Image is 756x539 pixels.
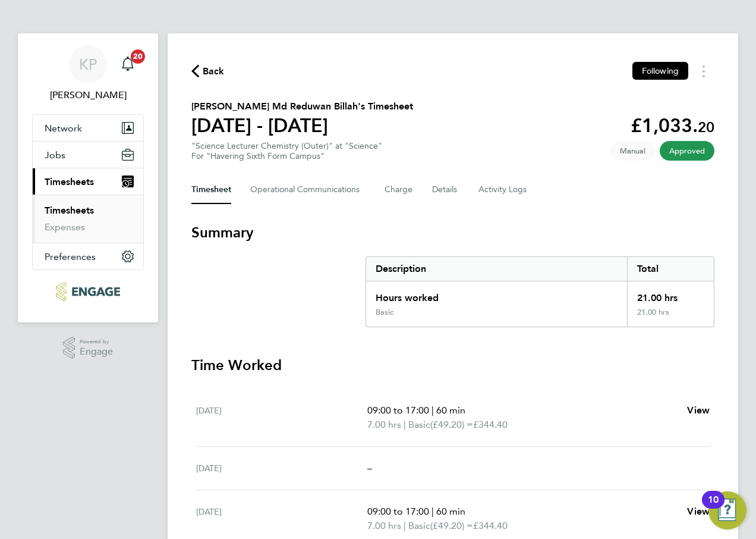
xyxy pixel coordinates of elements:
span: 20 [131,49,145,64]
button: Activity Logs [478,176,528,204]
span: 7.00 hrs [367,419,401,430]
span: – [367,462,372,474]
button: Details [432,176,459,204]
app-decimal: £1,033. [631,114,714,137]
button: Following [632,62,688,80]
span: Preferences [45,251,96,262]
div: Basic [376,308,393,317]
a: KP[PERSON_NAME] [32,45,144,102]
button: Timesheets Menu [693,62,714,80]
a: 20 [116,45,140,83]
span: 60 min [436,506,465,517]
img: ncclondon-logo-retina.png [56,282,119,301]
span: View [687,506,710,517]
span: 09:00 to 17:00 [367,506,429,517]
div: [DATE] [196,504,367,533]
div: Timesheets [33,195,143,243]
h3: Time Worked [191,356,714,375]
button: Jobs [33,142,143,168]
span: | [404,520,406,531]
button: Open Resource Center, 10 new notifications [708,491,746,529]
button: Operational Communications [250,176,366,204]
span: Powered by [80,337,113,347]
div: Description [366,257,627,281]
h1: [DATE] - [DATE] [191,114,413,137]
span: £344.40 [473,419,508,430]
div: Total [627,257,714,281]
span: Basic [408,418,430,432]
span: KP [79,57,97,72]
span: View [687,405,710,416]
h3: Summary [191,223,714,242]
button: Back [191,64,225,79]
span: | [404,419,406,430]
a: View [687,504,710,519]
div: [DATE] [196,403,367,432]
a: Powered byEngage [63,337,114,359]
span: | [431,405,434,416]
span: Network [45,123,82,134]
div: Summary [366,256,714,327]
div: 21.00 hrs [627,281,714,308]
div: "Science Lecturer Chemistry (Outer)" at "Science" [191,141,382,161]
button: Preferences [33,243,143,269]
span: Back [203,64,225,79]
div: [DATE] [196,461,367,475]
a: View [687,403,710,418]
button: Timesheets [33,168,143,195]
span: Following [642,65,679,76]
span: (£49.20) = [430,520,473,531]
span: (£49.20) = [430,419,473,430]
span: Timesheets [45,176,94,187]
div: 10 [708,500,719,515]
h2: [PERSON_NAME] Md Reduwan Billah's Timesheet [191,99,413,114]
span: Basic [408,519,430,533]
span: This timesheet has been approved. [660,141,714,161]
span: 09:00 to 17:00 [367,405,429,416]
button: Charge [385,176,413,204]
span: 7.00 hrs [367,520,401,531]
span: 20 [698,118,714,136]
a: Go to home page [32,282,144,301]
span: Jobs [45,149,65,161]
span: Engage [80,347,113,357]
a: Timesheets [45,205,94,216]
a: Expenses [45,221,85,233]
span: £344.40 [473,520,508,531]
div: Hours worked [366,281,627,308]
div: 21.00 hrs [627,308,714,327]
span: Kavita Phakey [32,88,144,102]
span: | [431,506,434,517]
div: For "Havering Sixth Form Campus" [191,151,382,161]
button: Timesheet [191,176,231,204]
span: This timesheet was manually created. [610,141,655,161]
span: 60 min [436,405,465,416]
button: Network [33,115,143,141]
nav: Main navigation [18,33,158,322]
